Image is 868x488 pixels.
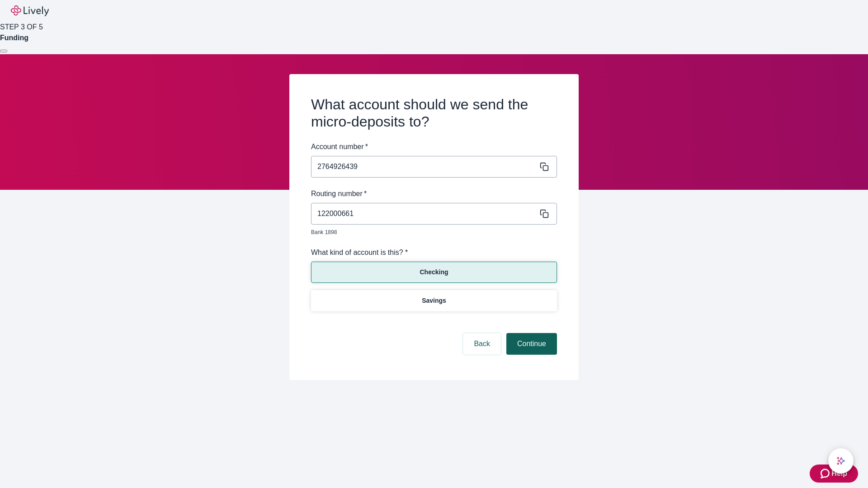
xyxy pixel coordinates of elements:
[11,5,49,16] img: Lively
[311,96,557,131] h2: What account should we send the micro-deposits to?
[538,207,551,220] button: Copy message content to clipboard
[540,162,549,171] svg: Copy to clipboard
[836,456,845,465] svg: Lively AI Assistant
[540,209,549,218] svg: Copy to clipboard
[311,247,408,258] label: What kind of account is this? *
[311,228,551,236] p: Bank 1898
[422,296,446,305] p: Savings
[420,267,448,277] p: Checking
[311,262,557,283] button: Checking
[506,333,557,355] button: Continue
[821,468,831,479] svg: Zendesk support icon
[538,160,551,173] button: Copy message content to clipboard
[810,465,858,483] button: Zendesk support iconHelp
[828,448,854,474] button: chat
[831,468,847,479] span: Help
[463,333,501,355] button: Back
[311,141,368,152] label: Account number
[311,290,557,311] button: Savings
[311,188,367,199] label: Routing number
